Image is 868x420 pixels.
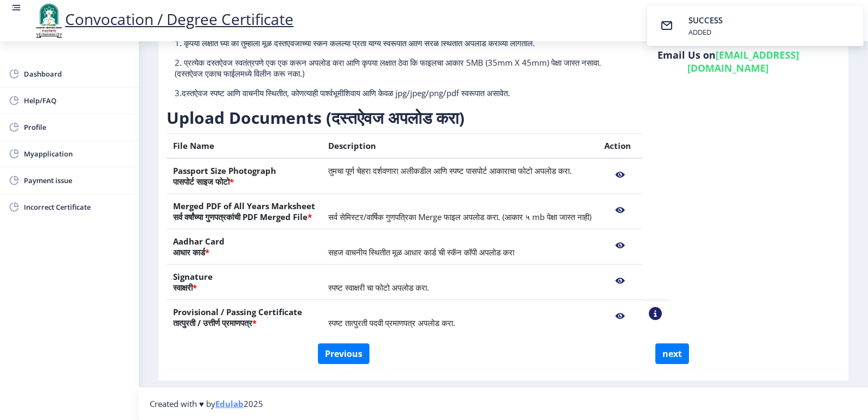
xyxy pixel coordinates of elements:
[328,282,429,293] span: स्पष्ट स्वाक्षरी चा फोटो अपलोड करा.
[688,27,725,37] div: ADDED
[688,15,723,26] span: SUCCESS
[604,306,636,326] nb-action: View File
[24,121,130,134] span: Profile
[604,271,636,291] nb-action: View File
[655,343,689,364] button: next
[604,165,636,185] nb-action: View File
[167,194,322,229] th: Merged PDF of All Years Marksheet सर्व वर्षांच्या गुणपत्रकांची PDF Merged File
[167,229,322,265] th: Aadhar Card आधार कार्ड
[33,2,65,39] img: logo
[150,398,263,409] span: Created with ♥ by 2025
[33,9,293,29] a: Convocation / Degree Certificate
[604,200,636,220] nb-action: View File
[604,236,636,255] nb-action: View File
[322,134,598,159] th: Description
[598,134,642,159] th: Action
[167,107,668,129] h3: Upload Documents (दस्तऐवज अपलोड करा)
[167,265,322,300] th: Signature स्वाक्षरी
[215,398,244,409] a: Edulab
[24,174,130,187] span: Payment issue
[175,57,608,79] p: 2. प्रत्येक दस्तऐवज स्वतंत्रपणे एक एक करून अपलोड करा आणि कृपया लक्षात ठेवा कि फाइलचा आकार 5MB (35...
[24,67,130,80] span: Dashboard
[322,158,598,194] td: तुमचा पूर्ण चेहरा दर्शवणारा अलीकडील आणि स्पष्ट पासपोर्ट आकाराचा फोटो अपलोड करा.
[175,37,608,48] p: 1. कृपया लक्षात घ्या की तुम्हाला मूळ दस्तऐवजांच्या स्कॅन केलेल्या प्रती योग्य स्वरूपात आणि सरळ स्...
[649,307,662,320] nb-action: View Sample PDC
[24,147,130,160] span: Myapplication
[328,247,514,258] span: सहज वाचनीय स्थितीत मूळ आधार कार्ड ची स्कॅन कॉपी अपलोड करा
[167,158,322,194] th: Passport Size Photograph पासपोर्ट साइज फोटो
[167,300,322,335] th: Provisional / Passing Certificate तात्पुरती / उत्तीर्ण प्रमाणपत्र
[24,94,130,107] span: Help/FAQ
[175,87,608,98] p: 3.दस्तऐवज स्पष्ट आणि वाचनीय स्थितीत, कोणत्याही पार्श्वभूमीशिवाय आणि केवळ jpg/jpeg/png/pdf स्वरूपा...
[318,343,369,364] button: Previous
[328,211,591,222] span: सर्व सेमिस्टर/वार्षिक गुणपत्रिका Merge फाइल अपलोड करा. (आकार ५ mb पेक्षा जास्त नाही)
[687,48,799,74] a: [EMAIL_ADDRESS][DOMAIN_NAME]
[24,200,130,214] span: Incorrect Certificate
[624,48,832,74] h6: Email Us on
[328,317,455,328] span: स्पष्ट तात्पुरती पदवी प्रमाणपत्र अपलोड करा.
[167,134,322,159] th: File Name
